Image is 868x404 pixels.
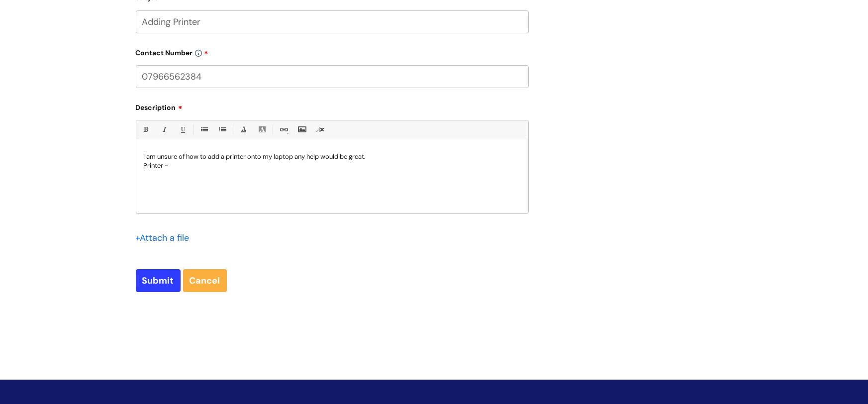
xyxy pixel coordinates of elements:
span: + [136,232,140,244]
p: I am unsure of how to add a printer onto my laptop any help would be great. [144,152,521,161]
a: Cancel [183,269,227,292]
input: Submit [136,269,181,292]
a: Italic (Ctrl-I) [158,123,170,136]
a: Remove formatting (Ctrl-\) [314,123,326,136]
a: Link [277,123,289,136]
a: Bold (Ctrl-B) [139,123,152,136]
a: Underline(Ctrl-U) [176,123,189,136]
label: Contact Number [136,45,529,57]
p: Printer - [144,161,521,170]
a: Back Color [256,123,268,136]
a: 1. Ordered List (Ctrl-Shift-8) [216,123,228,136]
div: Attach a file [136,230,195,246]
img: info-icon.svg [195,50,202,57]
label: Description [136,100,529,112]
a: Insert Image... [295,123,308,136]
a: Font Color [237,123,250,136]
a: • Unordered List (Ctrl-Shift-7) [197,123,210,136]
